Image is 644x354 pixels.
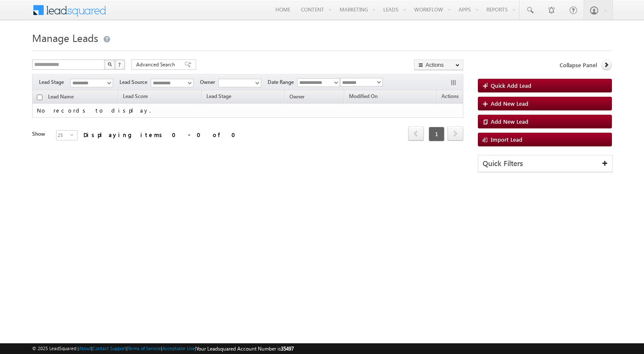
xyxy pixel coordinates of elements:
span: Lead Stage [206,93,231,99]
span: Add New Lead [491,118,528,125]
div: Quick Filters [478,155,612,172]
div: Displaying items 0 - 0 of 0 [83,130,241,140]
a: About [79,345,91,351]
span: 1 [429,127,444,141]
span: Owner [200,78,218,86]
span: Modified On [349,93,378,99]
span: prev [408,126,424,141]
span: Manage Leads [32,31,98,45]
button: Actions [414,59,463,70]
a: Modified On [345,92,382,103]
span: 35497 [281,345,294,352]
span: Quick Add Lead [491,82,531,89]
span: Import Lead [491,136,522,143]
span: Date Range [268,78,297,86]
span: Advanced Search [136,61,178,68]
a: Lead Stage [202,92,236,103]
span: Lead Stage [39,78,70,86]
a: Contact Support [92,345,126,351]
span: Lead Score [123,93,148,99]
span: Your Leadsquared Account Number is [196,345,294,352]
span: select [70,133,77,137]
a: Terms of Service [128,345,161,351]
a: Lead Name [44,92,78,103]
span: Collapse Panel [560,61,597,69]
span: 25 [57,131,70,140]
span: Add New Lead [491,100,528,107]
span: © 2025 LeadSquared | | | | | [32,345,294,353]
img: Search [107,62,112,66]
span: Lead Source [119,78,151,86]
span: Actions [437,92,463,103]
a: Acceptable Use [162,345,195,351]
a: Lead Score [119,92,152,103]
a: next [447,127,463,141]
div: Show [32,130,49,138]
span: next [447,126,463,141]
button: ? [115,59,125,70]
span: ? [118,61,122,68]
a: prev [408,127,424,141]
span: Owner [289,93,304,100]
td: No records to display. [32,104,463,118]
